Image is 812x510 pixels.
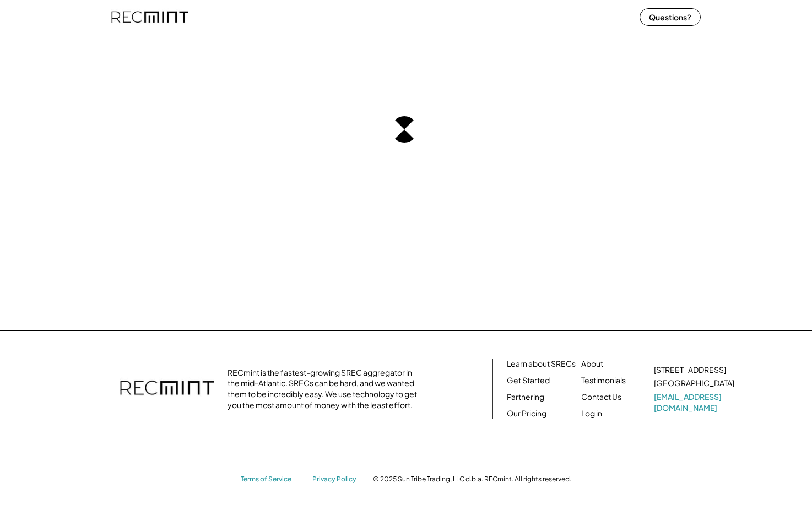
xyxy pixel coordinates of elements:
[581,408,602,419] a: Log in
[640,8,701,26] button: Questions?
[241,475,301,484] a: Terms of Service
[507,392,544,403] a: Partnering
[507,375,550,386] a: Get Started
[654,378,734,389] div: [GEOGRAPHIC_DATA]
[111,2,188,31] img: recmint-logotype%403x%20%281%29.jpeg
[654,392,737,413] a: [EMAIL_ADDRESS][DOMAIN_NAME]
[581,375,626,386] a: Testimonials
[507,359,576,370] a: Learn about SRECs
[312,475,362,484] a: Privacy Policy
[373,475,571,484] div: © 2025 Sun Tribe Trading, LLC d.b.a. RECmint. All rights reserved.
[228,367,423,410] div: RECmint is the fastest-growing SREC aggregator in the mid-Atlantic. SRECs can be hard, and we wan...
[654,365,726,376] div: [STREET_ADDRESS]
[507,408,546,419] a: Our Pricing
[120,370,214,408] img: recmint-logotype%403x.png
[581,392,621,403] a: Contact Us
[581,359,603,370] a: About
